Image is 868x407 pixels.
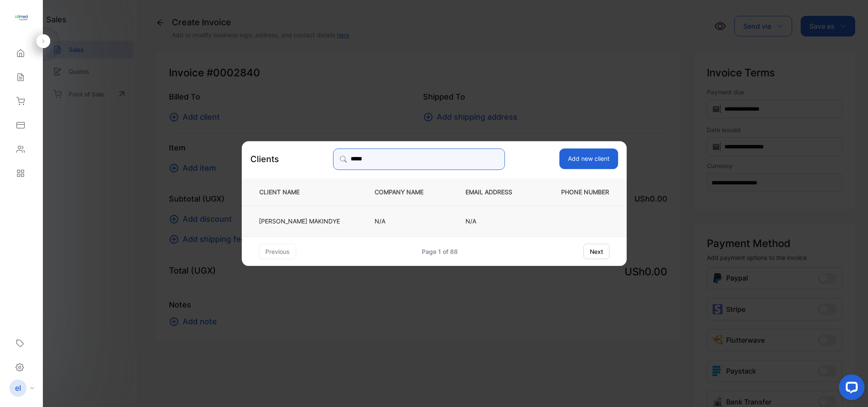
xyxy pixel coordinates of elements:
[375,187,437,196] p: COMPANY NAME
[256,187,346,196] p: CLIENT NAME
[250,153,279,166] p: Clients
[15,383,21,394] p: el
[554,187,613,196] p: PHONE NUMBER
[15,11,28,24] img: logo
[422,247,458,256] div: Page 1 of 88
[466,187,526,196] p: EMAIL ADDRESS
[466,217,526,226] p: N/A
[583,244,610,259] button: next
[259,217,340,226] p: [PERSON_NAME] MAKINDYE
[832,371,868,407] iframe: LiveChat chat widget
[259,244,296,259] button: previous
[559,148,618,169] button: Add new client
[375,217,437,226] p: N/A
